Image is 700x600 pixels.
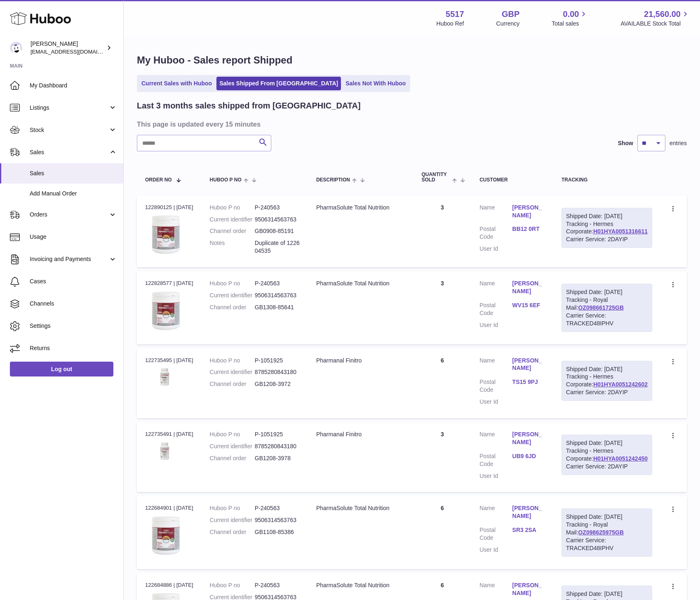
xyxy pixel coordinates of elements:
[566,513,648,521] div: Shipped Date: [DATE]
[561,508,652,556] div: Tracking - Royal Mail:
[145,177,172,183] span: Order No
[413,348,471,418] td: 6
[343,77,409,90] a: Sales Not With Huboo
[479,526,512,542] dt: Postal Code
[479,357,512,374] dt: Name
[30,148,108,156] span: Sales
[255,304,300,311] dd: GB1308-85641
[210,177,242,183] span: Huboo P no
[30,344,117,352] span: Returns
[561,284,652,332] div: Tracking - Royal Mail:
[255,581,300,589] dd: P-240563
[210,292,255,299] dt: Current identifier
[561,177,652,183] div: Tracking
[479,378,512,394] dt: Postal Code
[479,204,512,221] dt: Name
[421,172,450,183] span: Quantity Sold
[512,526,545,534] a: SR3 2SA
[561,361,652,401] div: Tracking - Hermes Corporate:
[145,581,193,589] div: 122684886 | [DATE]
[413,195,471,267] td: 3
[644,9,681,20] span: 21,560.00
[30,126,108,134] span: Stock
[618,139,633,147] label: Show
[137,54,687,67] h1: My Huboo - Sales report Shipped
[566,590,648,598] div: Shipped Date: [DATE]
[255,216,300,224] dd: 9506314563763
[316,204,405,212] div: PharmaSolute Total Nutrition
[316,280,405,287] div: PharmaSolute Total Nutrition
[566,365,648,373] div: Shipped Date: [DATE]
[479,431,512,448] dt: Name
[255,292,300,299] dd: 9506314563763
[31,48,121,55] span: [EMAIL_ADDRESS][DOMAIN_NAME]
[479,504,512,522] dt: Name
[30,233,117,241] span: Usage
[210,304,255,311] dt: Channel order
[566,463,648,471] div: Carrier Service: 2DAYIP
[669,139,687,147] span: entries
[30,255,108,263] span: Invoicing and Payments
[561,208,652,248] div: Tracking - Hermes Corporate:
[255,357,300,365] dd: P-1051925
[566,312,648,327] div: Carrier Service: TRACKED48IPHV
[210,216,255,224] dt: Current identifier
[479,472,512,480] dt: User Id
[210,357,255,365] dt: Huboo P no
[552,20,588,28] span: Total sales
[210,227,255,235] dt: Channel order
[30,211,108,219] span: Orders
[137,120,685,129] h3: This page is updated every 15 minutes
[566,235,648,243] div: Carrier Service: 2DAYIP
[316,504,405,512] div: PharmaSolute Total Nutrition
[316,177,350,183] span: Description
[316,357,405,365] div: Pharmanal Finitro
[566,288,648,296] div: Shipped Date: [DATE]
[512,378,545,386] a: TS15 9PJ
[255,227,300,235] dd: GB0908-85191
[479,301,512,317] dt: Postal Code
[255,368,300,376] dd: 8785280843180
[255,380,300,388] dd: GB1208-3972
[145,441,186,462] img: 1752522179.png
[620,9,690,28] a: 21,560.00 AVAILABLE Stock Total
[30,322,117,330] span: Settings
[479,581,512,599] dt: Name
[479,177,545,183] div: Customer
[316,431,405,438] div: Pharmanal Finitro
[255,454,300,462] dd: GB1208-3978
[446,9,464,20] strong: 5517
[512,280,545,295] a: [PERSON_NAME]
[566,439,648,447] div: Shipped Date: [DATE]
[145,204,193,211] div: 122890125 | [DATE]
[145,214,186,255] img: 55171654161492.png
[561,435,652,475] div: Tracking - Hermes Corporate:
[255,442,300,450] dd: 8785280843180
[210,516,255,524] dt: Current identifier
[145,367,186,388] img: 1752522179.png
[566,536,648,552] div: Carrier Service: TRACKED48IPHV
[145,357,193,364] div: 122735495 | [DATE]
[210,454,255,462] dt: Channel order
[30,169,117,177] span: Sales
[479,321,512,329] dt: User Id
[566,212,648,220] div: Shipped Date: [DATE]
[578,529,624,536] a: OZ098625975GB
[593,381,648,388] a: H01HYA0051242602
[413,422,471,492] td: 3
[30,82,117,89] span: My Dashboard
[30,278,117,285] span: Cases
[255,504,300,512] dd: P-240563
[620,20,690,28] span: AVAILABLE Stock Total
[512,225,545,233] a: BB12 0RT
[255,516,300,524] dd: 9506314563763
[593,228,648,235] a: H01HYA0051316611
[210,504,255,512] dt: Huboo P no
[479,245,512,253] dt: User Id
[563,9,579,20] span: 0.00
[31,40,105,56] div: [PERSON_NAME]
[145,280,193,287] div: 122828577 | [DATE]
[255,239,300,255] p: Duplicate of 122604535
[479,280,512,297] dt: Name
[479,398,512,406] dt: User Id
